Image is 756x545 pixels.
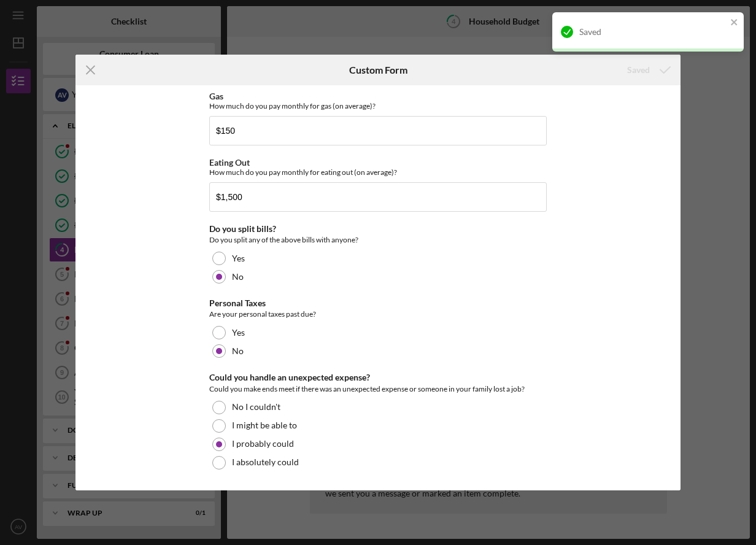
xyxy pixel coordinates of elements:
label: Gas [209,91,223,101]
div: How much do you pay monthly for eating out (on average)? [209,168,547,177]
h6: Custom Form [349,64,407,75]
label: Yes [232,328,245,338]
label: I probably could [232,439,294,449]
div: Are your personal taxes past due? [209,308,547,320]
div: Saved [627,58,650,82]
label: No [232,272,244,282]
label: No [232,346,244,356]
label: I might be able to [232,420,297,430]
div: Personal Taxes [209,298,547,308]
button: Saved [615,58,681,82]
div: Could you make ends meet if there was an unexpected expense or someone in your family lost a job? [209,383,547,395]
div: Do you split any of the above bills with anyone? [209,234,547,246]
div: Do you split bills? [209,224,547,234]
div: Saved [579,27,727,37]
label: No I couldn't [232,402,280,412]
label: I absolutely could [232,457,299,467]
button: close [730,17,739,29]
div: How much do you pay monthly for gas (on average)? [209,101,547,110]
label: Yes [232,253,245,263]
label: Eating Out [209,157,250,168]
div: Could you handle an unexpected expense? [209,373,547,382]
